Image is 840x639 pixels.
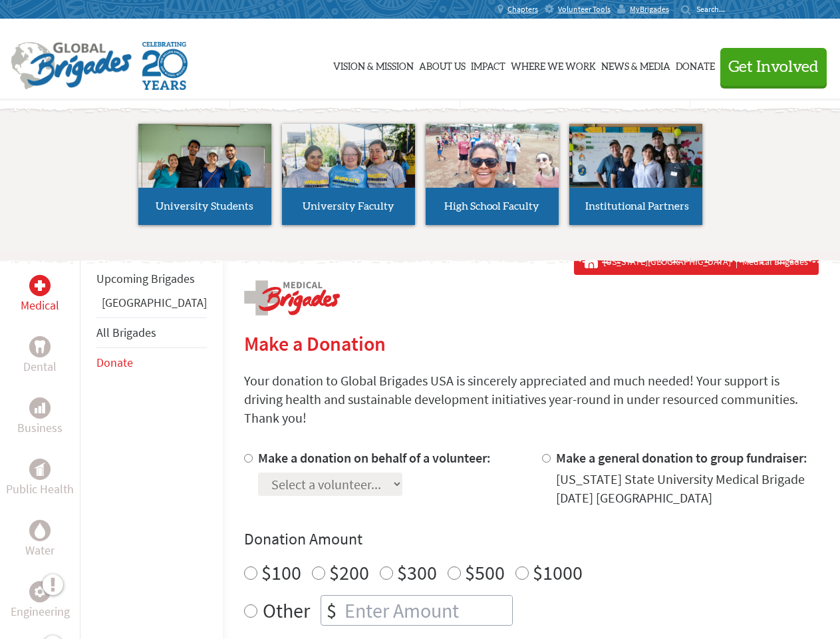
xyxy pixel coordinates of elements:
[29,336,51,357] div: Dental
[419,31,466,98] a: About Us
[720,48,827,86] button: Get Involved
[333,31,414,98] a: Vision & Mission
[263,595,310,626] label: Other
[29,275,51,296] div: Medical
[11,581,70,621] a: EngineeringEngineering
[17,397,63,437] a: BusinessBusiness
[29,581,51,602] div: Engineering
[96,294,207,318] li: Ghana
[25,520,55,560] a: WaterWater
[465,560,505,585] label: $500
[25,541,55,560] p: Water
[630,4,669,15] span: MyBrigades
[511,31,596,98] a: Where We Work
[444,201,539,212] span: High School Faculty
[138,124,271,212] img: menu_brigades_submenu_1.jpg
[96,271,195,286] a: Upcoming Brigades
[142,42,188,90] img: Global Brigades Celebrating 20 Years
[303,201,394,212] span: University Faculty
[569,124,702,225] a: Institutional Partners
[244,280,340,316] img: logo-medical.png
[96,355,133,370] a: Donate
[11,42,132,90] img: Global Brigades Logo
[35,523,45,538] img: Water
[6,459,74,499] a: Public HealthPublic Health
[21,275,59,315] a: MedicalMedical
[282,124,415,225] a: University Faculty
[556,470,819,507] div: [US_STATE] State University Medical Brigade [DATE] [GEOGRAPHIC_DATA]
[244,331,819,355] h2: Make a Donation
[676,31,715,98] a: Donate
[244,529,819,550] h4: Donation Amount
[329,560,369,585] label: $200
[17,419,63,437] p: Business
[244,371,819,427] p: Your donation to Global Brigades USA is sincerely appreciated and much needed! Your support is dr...
[556,449,807,466] label: Make a general donation to group fundraiser:
[96,325,156,340] a: All Brigades
[507,4,538,15] span: Chapters
[258,449,491,466] label: Make a donation on behalf of a volunteer:
[23,357,57,376] p: Dental
[728,59,819,75] span: Get Involved
[96,264,207,294] li: Upcoming Brigades
[35,463,45,476] img: Public Health
[138,124,271,225] a: University Students
[23,336,57,376] a: DentalDental
[21,296,59,315] p: Medical
[471,31,505,98] a: Impact
[102,295,207,310] a: [GEOGRAPHIC_DATA]
[533,560,583,585] label: $1000
[261,560,301,585] label: $100
[29,397,51,419] div: Business
[569,124,702,212] img: menu_brigades_submenu_4.jpg
[601,31,670,98] a: News & Media
[585,201,689,212] span: Institutional Partners
[35,586,45,597] img: Engineering
[558,4,611,15] span: Volunteer Tools
[426,124,559,225] a: High School Faculty
[35,280,45,291] img: Medical
[29,520,51,541] div: Water
[342,596,512,625] input: Enter Amount
[96,318,207,348] li: All Brigades
[96,348,207,377] li: Donate
[29,459,51,480] div: Public Health
[426,124,559,188] img: menu_brigades_submenu_3.jpg
[156,201,253,212] span: University Students
[282,124,415,213] img: menu_brigades_submenu_2.jpg
[11,602,70,621] p: Engineering
[397,560,437,585] label: $300
[35,340,45,353] img: Dental
[321,596,342,625] div: $
[696,4,734,14] input: Search...
[35,403,45,413] img: Business
[6,480,74,499] p: Public Health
